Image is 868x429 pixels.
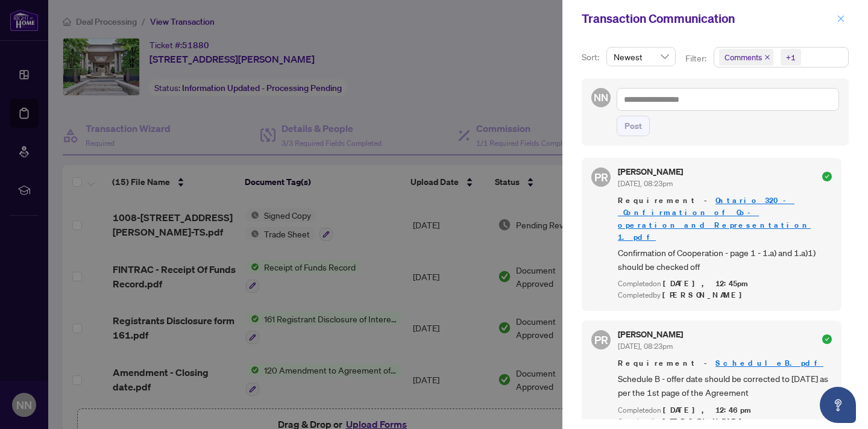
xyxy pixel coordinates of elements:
span: Newest [614,48,668,66]
h5: [PERSON_NAME] [618,168,683,176]
p: Filter: [685,52,708,65]
span: PR [594,331,608,348]
div: Transaction Communication [582,10,833,28]
span: check-circle [822,172,832,181]
span: check-circle [822,334,832,344]
div: +1 [786,51,796,63]
span: Requirement - [618,195,832,243]
span: NN [594,90,608,105]
div: Completed by [618,290,832,301]
span: [PERSON_NAME] [662,290,749,300]
button: Post [617,116,650,136]
h5: [PERSON_NAME] [618,330,683,339]
span: close [837,14,845,23]
a: Ontario_320_-_Confirmation_of_Co-operation_and_Representation 1.pdf [618,195,811,242]
span: Schedule B - offer date should be corrected to [DATE] as per the 1st page of the Agreement [618,372,832,400]
span: [DATE], 12:46pm [663,405,753,415]
div: Completed on [618,278,832,290]
span: PR [594,169,608,186]
span: close [764,54,770,60]
span: [DATE], 08:23pm [618,342,673,351]
span: Comments [725,51,762,63]
span: Requirement - [618,357,832,369]
p: Sort: [582,51,602,64]
span: [DATE], 12:45pm [663,278,750,289]
div: Completed by [618,416,832,428]
a: ScheduleB.pdf [715,358,823,368]
span: Comments [719,49,773,66]
span: [PERSON_NAME] [662,416,749,427]
span: Confirmation of Cooperation - page 1 - 1.a) and 1.a)1) should be checked off [618,246,832,274]
span: [DATE], 08:23pm [618,179,673,188]
button: Open asap [820,387,856,423]
div: Completed on [618,405,832,416]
